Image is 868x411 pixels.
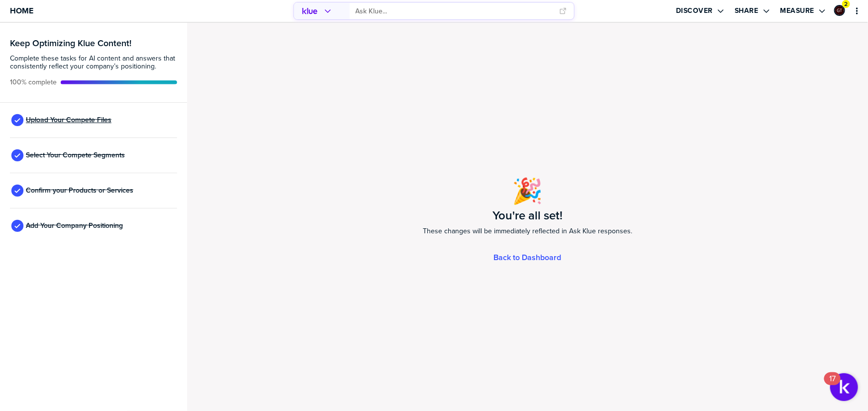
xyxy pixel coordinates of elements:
[830,373,858,401] button: Open Resource Center, 17 new notifications
[780,6,815,15] label: Measure
[26,116,111,124] span: Upload Your Compete Files
[492,209,563,221] h1: You're all set!
[512,173,543,209] span: 🎉
[26,222,123,230] span: Add Your Company Positioning
[26,151,125,159] span: Select Your Compete Segments
[845,0,848,8] span: 2
[356,3,554,19] input: Ask Klue...
[833,4,846,17] a: Edit Profile
[10,39,177,48] h3: Keep Optimizing Klue Content!
[26,187,133,195] span: Confirm your Products or Services
[10,55,177,70] span: Complete these tasks for AI content and answers that consistently reflect your company’s position...
[835,6,844,15] img: ee1355cada6433fc92aa15fbfe4afd43-sml.png
[829,379,836,392] div: 17
[10,78,57,86] span: Active
[494,253,562,262] a: Back to Dashboard
[735,6,759,15] label: Share
[834,5,845,16] div: Graham Tutti
[423,225,632,237] span: These changes will be immediately reflected in Ask Klue responses.
[676,6,713,15] label: Discover
[10,6,33,15] span: Home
